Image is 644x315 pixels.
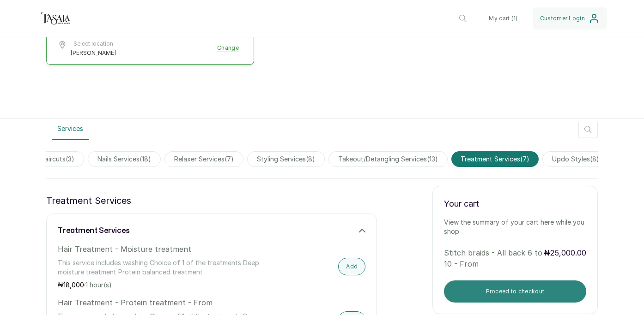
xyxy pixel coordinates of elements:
button: My cart (1) [481,7,525,30]
h3: treatment services [58,225,130,236]
p: treatment services [46,193,131,208]
p: View the summary of your cart here while you shop [444,218,586,236]
p: This service includes washing Choice of 1 of the treatments Deep moisture treatment Protein balan... [58,258,273,277]
p: ₦25,000.00 [544,247,586,269]
span: 18,000 [63,281,84,289]
p: Your cart [444,197,586,210]
span: styling services(8) [247,151,325,167]
span: haircuts(3) [30,151,84,167]
span: relaxer services(7) [164,151,243,167]
p: Hair Treatment - Moisture treatment [58,244,273,255]
button: Add [338,258,365,275]
span: Customer Login [540,15,585,22]
p: Stitch braids - All back 6 to 10 - From [444,247,544,269]
span: [PERSON_NAME] [71,49,116,57]
span: updo styles(8) [542,151,609,167]
p: ₦ · [58,280,273,290]
button: Select location[PERSON_NAME]Change [58,40,243,57]
button: Customer Login [533,7,607,30]
button: Services [52,119,89,140]
span: Select location [71,40,116,48]
p: Hair Treatment - Protein treatment - From [58,297,273,308]
span: nails services(18) [88,151,161,167]
img: business logo [37,9,74,28]
span: 1 hour(s) [85,281,112,289]
span: takeout/detangling services(13) [328,151,448,167]
span: treatment services(7) [451,151,539,167]
button: Proceed to checkout [444,280,586,303]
